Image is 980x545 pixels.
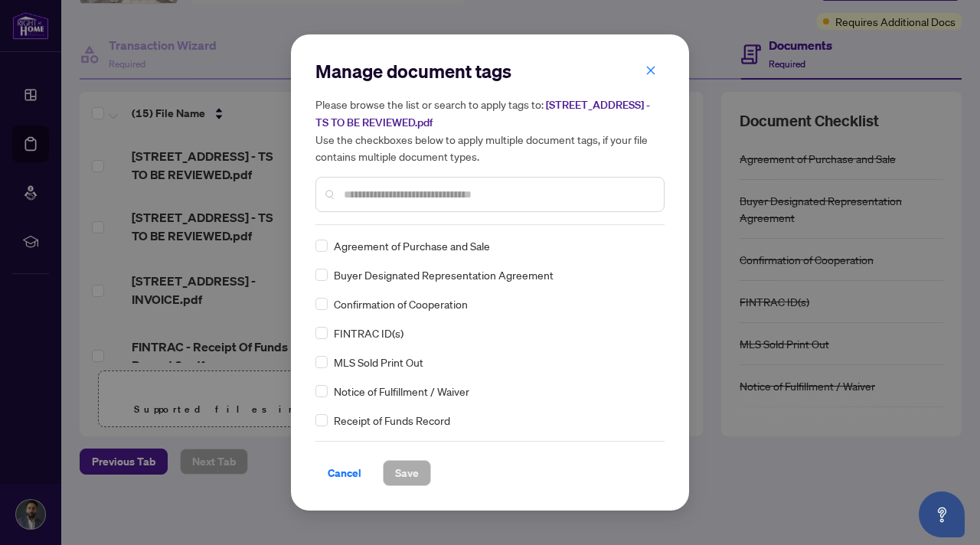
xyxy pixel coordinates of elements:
[328,461,361,485] span: Cancel
[919,491,965,537] button: Open asap
[334,412,450,429] span: Receipt of Funds Record
[334,295,468,312] span: Confirmation of Cooperation
[334,266,554,283] span: Buyer Designated Representation Agreement
[315,460,374,486] button: Cancel
[645,65,656,76] span: close
[383,460,431,486] button: Save
[334,354,423,370] span: MLS Sold Print Out
[334,325,403,341] span: FINTRAC ID(s)
[334,237,490,254] span: Agreement of Purchase and Sale
[334,383,469,400] span: Notice of Fulfillment / Waiver
[315,96,665,165] h5: Please browse the list or search to apply tags to: Use the checkboxes below to apply multiple doc...
[315,59,665,83] h2: Manage document tags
